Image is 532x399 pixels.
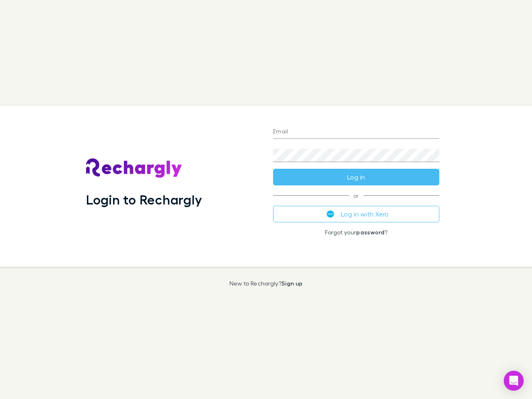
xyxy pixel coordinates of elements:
a: Sign up [281,280,303,287]
img: Rechargly's Logo [86,158,182,178]
img: Xero's logo [327,210,334,218]
span: or [273,195,439,196]
h1: Login to Rechargly [86,192,202,207]
p: New to Rechargly? [229,280,303,287]
a: password [356,229,384,236]
button: Log in [273,169,439,185]
button: Log in with Xero [273,206,439,222]
div: Open Intercom Messenger [504,371,524,391]
p: Forgot your ? [273,229,439,236]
